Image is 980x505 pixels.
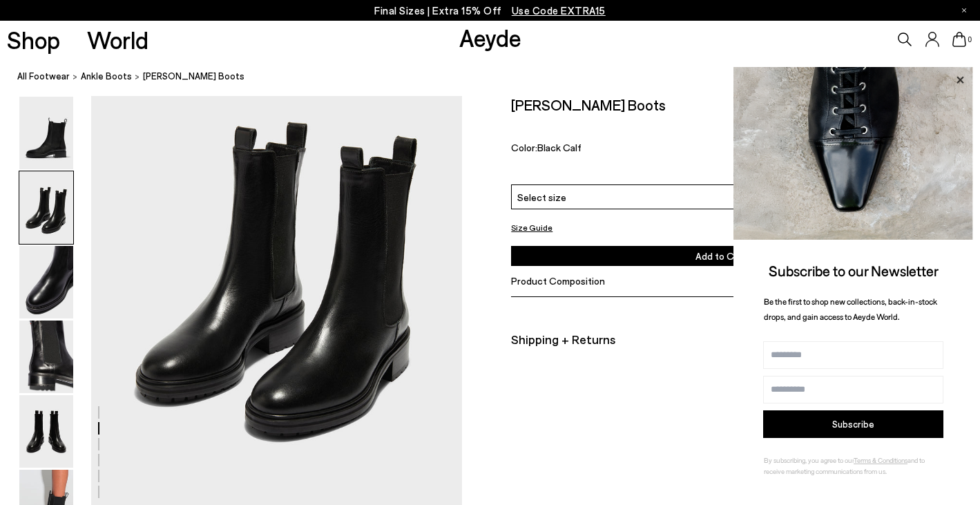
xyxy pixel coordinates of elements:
span: [PERSON_NAME] Boots [143,69,244,84]
a: Aeyde [459,23,521,52]
a: 0 [952,32,966,47]
a: World [87,28,148,52]
a: Ankle Boots [81,69,132,84]
div: Color: [511,142,867,158]
h2: [PERSON_NAME] Boots [511,96,666,113]
button: Subscribe [763,410,943,438]
img: Jack Chelsea Boots - Image 2 [19,171,73,244]
a: All Footwear [17,69,70,84]
span: By subscribing, you agree to our [764,456,854,464]
img: ca3f721fb6ff708a270709c41d776025.jpg [733,67,973,240]
p: Final Sizes | Extra 15% Off [374,2,606,19]
img: Jack Chelsea Boots - Image 4 [19,321,73,393]
span: Product Composition [511,275,605,287]
span: Add to Cart [695,250,747,262]
img: Jack Chelsea Boots - Image 3 [19,246,73,318]
span: Select size [517,191,566,202]
nav: breadcrumb [17,58,980,96]
button: Size Guide [511,222,553,232]
span: Shipping + Returns [511,331,615,348]
span: Ankle Boots [81,70,132,82]
span: 0 [966,36,973,44]
span: Navigate to /collections/ss25-final-sizes [512,4,606,17]
span: Subscribe to our Newsletter [769,262,939,279]
a: Shop [7,28,60,52]
span: Be the first to shop new collections, back-in-stock drops, and gain access to Aeyde World. [764,296,937,322]
img: Jack Chelsea Boots - Image 1 [19,97,73,169]
button: Add to Cart [511,246,931,266]
img: Jack Chelsea Boots - Image 5 [19,395,73,468]
span: Black Calf [537,142,582,153]
a: Terms & Conditions [854,456,907,464]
